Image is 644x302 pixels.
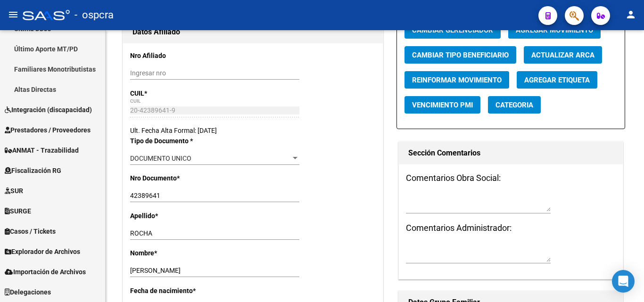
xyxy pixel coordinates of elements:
span: DOCUMENTO UNICO [130,155,191,162]
span: Importación de Archivos [5,267,86,277]
button: Reinformar Movimiento [405,71,509,89]
div: Ult. Fecha Alta Formal: [DATE] [130,125,376,136]
span: Vencimiento PMI [412,101,473,109]
h1: Sección Comentarios [408,146,613,161]
span: Categoria [495,101,533,109]
p: Nombre [130,248,204,258]
span: - ospcra [74,5,114,25]
span: Prestadores / Proveedores [5,125,91,135]
span: Cambiar Tipo Beneficiario [412,51,509,59]
p: Apellido [130,211,204,221]
span: Reinformar Movimiento [412,76,502,84]
span: Delegaciones [5,287,51,297]
p: Fecha de nacimiento [130,286,204,296]
p: Nro Documento [130,173,204,183]
button: Agregar Etiqueta [517,71,597,89]
span: Explorador de Archivos [5,246,80,257]
span: SURGE [5,206,31,216]
mat-icon: person [625,9,636,20]
span: Agregar Etiqueta [524,76,590,84]
span: Integración (discapacidad) [5,105,92,115]
h1: Datos Afiliado [132,24,373,40]
span: Actualizar ARCA [531,51,594,59]
button: Categoria [488,96,541,114]
h3: Comentarios Administrador: [406,221,616,235]
mat-icon: menu [8,9,19,20]
button: Vencimiento PMI [405,96,480,114]
p: CUIL [130,88,204,98]
button: Actualizar ARCA [524,46,602,64]
span: Cambiar Gerenciador [412,26,493,34]
button: Cambiar Tipo Beneficiario [405,46,516,64]
div: Open Intercom Messenger [612,270,635,293]
p: Nro Afiliado [130,50,204,61]
span: ANMAT - Trazabilidad [5,145,79,155]
h3: Comentarios Obra Social: [406,171,616,185]
span: Casos / Tickets [5,226,56,237]
span: SUR [5,186,23,196]
p: Tipo de Documento * [130,136,204,146]
span: Fiscalización RG [5,165,61,176]
span: Agregar Movimiento [516,26,593,34]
